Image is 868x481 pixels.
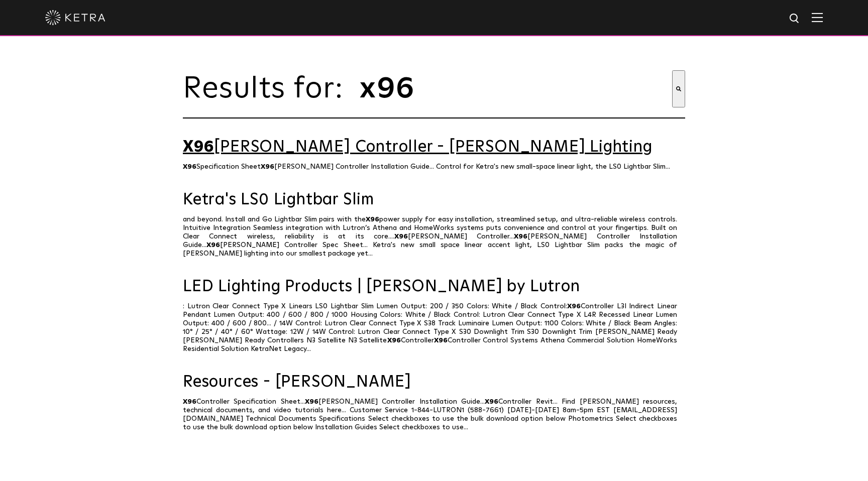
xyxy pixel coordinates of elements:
[183,191,685,209] a: Ketra's LS0 Lightbar Slim
[514,233,527,240] span: X96
[359,70,672,107] input: This is a search field with an auto-suggest feature attached.
[567,303,581,310] span: X96
[183,302,685,353] p: : Lutron Clear Connect Type X Linears LS0 Lightbar Slim Lumen Output: 200 / 350 Colors: White / B...
[261,163,274,170] span: X96
[672,70,685,107] button: Search
[183,139,214,155] span: X96
[812,13,823,22] img: Hamburger%20Nav.svg
[183,139,685,156] a: X96[PERSON_NAME] Controller - [PERSON_NAME] Lighting
[183,163,196,170] span: X96
[183,398,196,405] span: X96
[305,398,318,405] span: X96
[394,233,408,240] span: X96
[183,278,685,296] a: LED Lighting Products | [PERSON_NAME] by Lutron
[789,13,801,25] img: search icon
[183,163,685,171] p: Specification Sheet [PERSON_NAME] Controller Installation Guide... Control for Ketra's new small-...
[366,216,379,223] span: X96
[45,10,105,25] img: ketra-logo-2019-white
[183,74,354,104] span: Results for:
[183,398,685,432] p: Controller Specification Sheet... [PERSON_NAME] Controller Installation Guide... Controller Revit...
[434,337,448,344] span: X96
[183,374,685,391] a: Resources - [PERSON_NAME]
[183,215,685,258] p: and beyond. Install and Go Lightbar Slim pairs with the power supply for easy installation, strea...
[485,398,498,405] span: X96
[387,337,401,344] span: X96
[206,242,220,249] span: X96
